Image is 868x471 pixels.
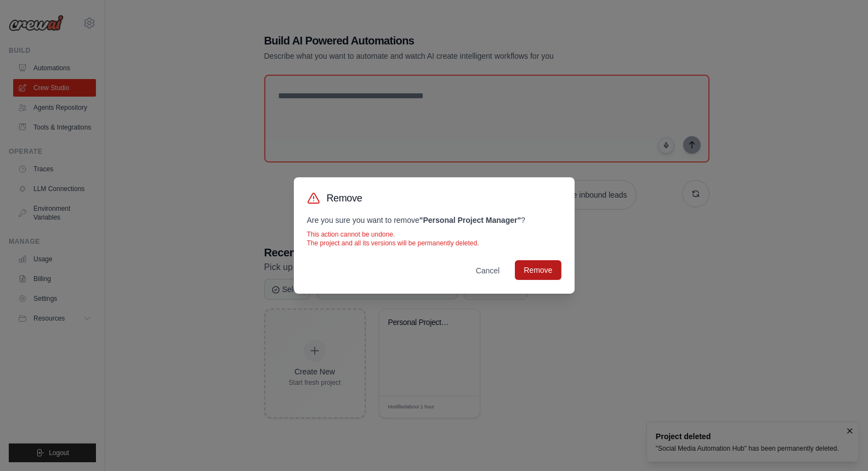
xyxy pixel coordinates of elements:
p: This action cannot be undone. [307,230,561,239]
button: Remove [515,260,561,280]
button: Cancel [467,261,509,281]
h3: Remove [327,190,362,206]
strong: " Personal Project Manager " [419,216,521,225]
p: Are you sure you want to remove ? [307,215,561,226]
p: The project and all its versions will be permanently deleted. [307,239,561,248]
